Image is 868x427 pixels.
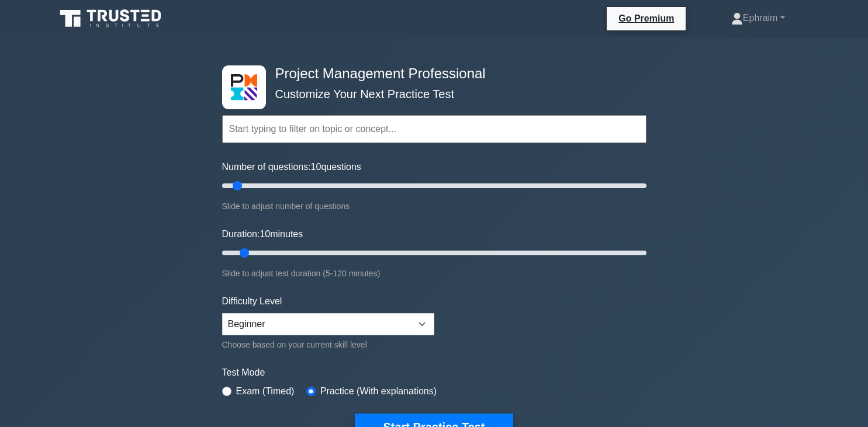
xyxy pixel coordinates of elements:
div: Slide to adjust test duration (5-120 minutes) [222,266,646,280]
h4: Project Management Professional [271,65,589,82]
a: Ephraim [703,6,813,30]
div: Choose based on your current skill level [222,338,434,352]
span: 10 [260,229,270,239]
span: 10 [311,162,321,172]
a: Go Premium [611,11,681,26]
label: Exam (Timed) [236,384,295,398]
input: Start typing to filter on topic or concept... [222,115,646,143]
label: Practice (With explanations) [320,384,437,398]
label: Test Mode [222,366,646,380]
label: Number of questions: questions [222,160,361,174]
label: Duration: minutes [222,227,303,241]
label: Difficulty Level [222,294,282,308]
div: Slide to adjust number of questions [222,199,646,213]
